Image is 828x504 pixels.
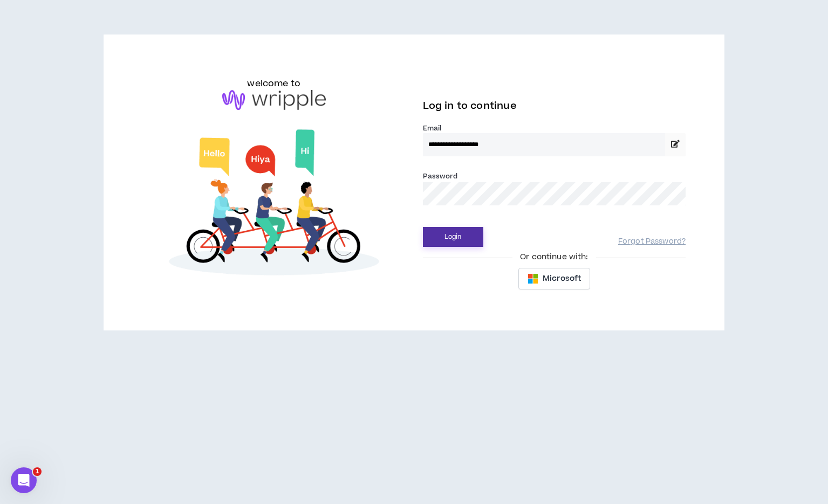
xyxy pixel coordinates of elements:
[142,121,406,288] img: Welcome to Wripple
[247,77,300,90] h6: welcome to
[543,273,581,285] span: Microsoft
[423,99,517,113] span: Log in to continue
[11,467,37,493] iframe: Intercom live chat
[518,268,590,289] button: Microsoft
[33,467,42,476] span: 1
[512,251,596,263] span: Or continue with:
[423,227,483,247] button: Login
[222,90,326,111] img: logo-brand.png
[423,171,458,181] label: Password
[618,237,686,247] a: Forgot Password?
[423,123,686,133] label: Email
